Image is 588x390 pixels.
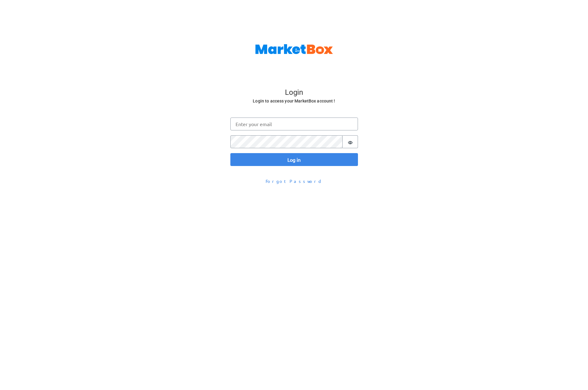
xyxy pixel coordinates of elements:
[230,153,358,166] button: Log in
[230,118,358,130] input: Enter your email
[262,176,327,187] button: Forgot Password
[231,88,357,97] h4: Login
[231,97,357,105] h6: Login to access your MarketBox account !
[255,44,333,54] img: MarketBox logo
[343,135,358,148] button: Show password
